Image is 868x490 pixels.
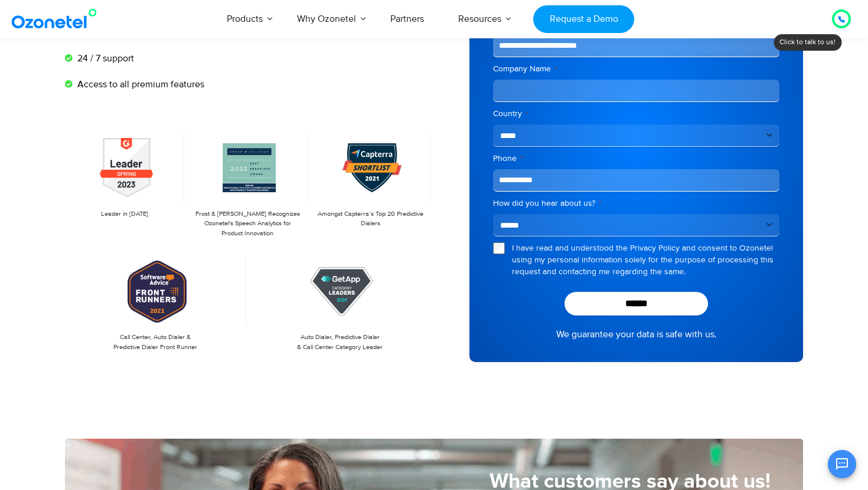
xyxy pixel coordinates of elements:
label: Phone [493,153,779,165]
span: Access to all premium features [74,77,204,91]
p: Auto Dialer, Predictive Dialer & Call Center Category Leader [256,333,425,352]
span: 24 / 7 support [74,51,134,65]
p: Amongst Capterra’s Top 20 Predictive Dialers [317,209,425,229]
button: Open chat [828,450,856,478]
p: Leader in [DATE] [71,209,178,219]
label: How did you hear about us? [493,198,779,209]
label: Country [493,108,779,120]
p: Call Center, Auto Dialer & Predictive Dialer Front Runner [71,333,240,352]
p: Frost & [PERSON_NAME] Recognizes Ozonetel's Speech Analytics for Product Innovation [194,209,301,239]
a: We guarantee your data is safe with us. [556,327,717,341]
label: Company Name [493,63,779,75]
a: Request a Demo [533,5,634,33]
label: I have read and understood the Privacy Policy and consent to Ozonetel using my personal informati... [512,242,779,278]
